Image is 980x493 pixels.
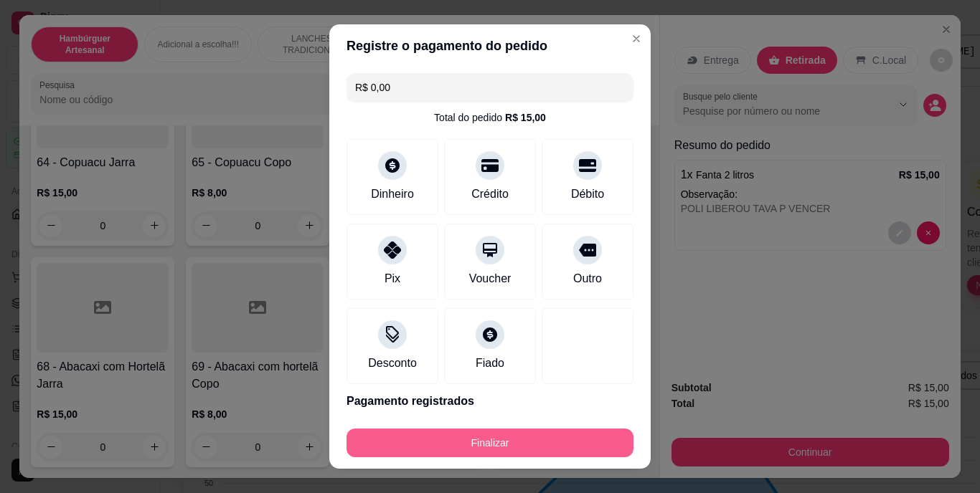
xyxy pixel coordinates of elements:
div: Fiado [476,355,504,372]
div: Débito [571,186,604,203]
div: Total do pedido [434,110,546,125]
div: R$ 15,00 [505,110,546,125]
p: Pagamento registrados [347,393,633,410]
div: Dinheiro [371,186,414,203]
div: Desconto [368,355,417,372]
div: Outro [573,270,602,287]
div: Pix [385,270,400,287]
div: Crédito [471,186,509,203]
header: Registre o pagamento do pedido [329,24,651,67]
button: Close [625,27,648,50]
input: Ex.: hambúrguer de cordeiro [355,73,625,102]
div: Voucher [469,270,512,287]
button: Finalizar [347,429,633,457]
